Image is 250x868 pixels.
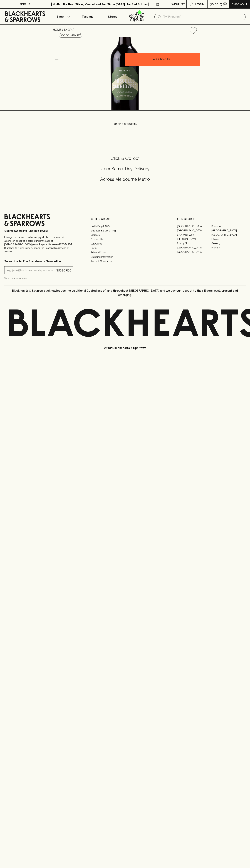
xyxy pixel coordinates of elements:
[53,28,61,31] a: HOME
[4,155,246,161] h5: Click & Collect
[177,228,211,233] a: [GEOGRAPHIC_DATA]
[55,266,73,274] button: SUBSCRIBE
[211,224,246,228] a: Braddon
[19,2,31,6] p: FIND US
[4,276,73,280] p: We will never spam you
[82,14,93,19] p: Tastings
[231,2,247,6] p: Checkout
[91,233,159,237] a: Careers
[91,224,159,228] a: Bottle Drop FAQ's
[91,250,159,255] a: Privacy Policy
[91,242,159,246] a: Gift Cards
[211,228,246,233] a: [GEOGRAPHIC_DATA]
[91,255,159,259] a: Shipping Information
[177,233,211,237] a: Brunswick West
[91,259,159,263] a: Terms & Conditions
[39,243,72,246] strong: Liquor License #32064953
[177,217,246,221] p: OUR STORES
[4,122,246,126] p: Loading products...
[177,245,211,250] a: [GEOGRAPHIC_DATA]
[177,224,211,228] a: [GEOGRAPHIC_DATA]
[4,166,246,172] h5: Uber Same-Day Delivery
[224,3,226,5] p: 0
[50,37,200,110] img: 36569.png
[4,229,73,233] p: Sibling owned and run since [DATE]
[177,250,211,254] a: [GEOGRAPHIC_DATA]
[75,9,100,24] a: Tastings
[153,57,172,61] p: ADD TO CART
[91,217,159,221] p: OTHER AREAS
[4,141,246,201] div: Call to action block
[64,28,72,31] a: SHOP
[177,237,211,241] a: [PERSON_NAME]
[172,2,185,6] p: Wishlist
[91,246,159,250] a: FAQ's
[56,268,71,273] p: SUBSCRIBE
[7,268,55,273] input: e.g. jane@blackheartsandsparrows.com.au
[211,241,246,245] a: Geelong
[91,237,159,241] a: Contact Us
[56,14,64,19] p: Shop
[210,2,218,6] p: $0.00
[4,176,246,182] h5: Across Melbourne Metro
[211,233,246,237] a: [GEOGRAPHIC_DATA]
[163,14,243,20] input: Try "Pinot noir"
[195,2,204,6] p: Login
[59,33,82,38] button: Add to wishlist
[7,288,243,297] p: Blackhearts & Sparrows acknowledges the traditional Custodians of land throughout [GEOGRAPHIC_DAT...
[125,53,200,66] button: ADD TO CART
[50,9,75,24] button: Shop
[91,228,159,233] a: Business & Bulk Gifting
[4,259,73,263] p: Subscribe to The Blackhearts Newsletter
[211,237,246,241] a: Fitzroy
[4,235,73,253] p: It is against the law to sell or supply alcohol to, or to obtain alcohol on behalf of a person un...
[100,9,125,24] a: Stores
[211,245,246,250] a: Prahran
[108,14,117,19] p: Stores
[188,26,198,35] button: Add to wishlist
[177,241,211,245] a: Fitzroy North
